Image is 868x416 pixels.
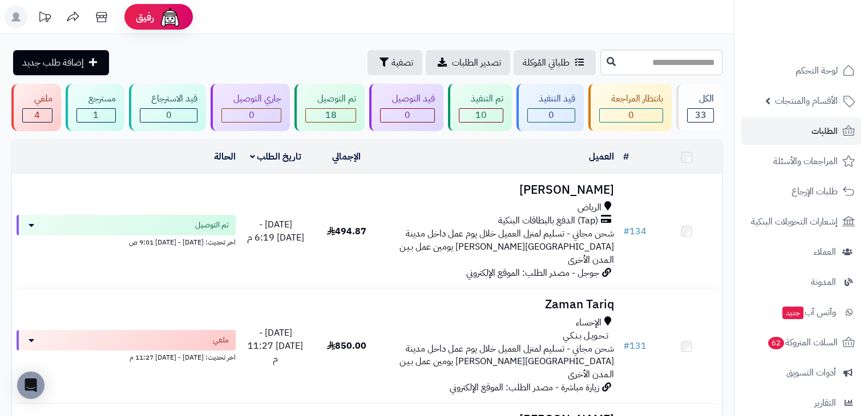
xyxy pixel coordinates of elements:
[586,84,674,131] a: بانتظار المراجعة 0
[475,108,487,122] span: 10
[249,108,255,122] span: 0
[578,201,601,214] span: الرياض
[17,235,236,247] div: اخر تحديث: [DATE] - [DATE] 9:01 ص
[127,84,209,131] a: قيد الاسترجاع 0
[195,219,229,231] span: تم التوصيل
[166,108,172,122] span: 0
[623,150,629,164] a: #
[466,266,599,280] span: جوجل - مصدر الطلب: الموقع الإلكتروني
[292,84,367,131] a: تم التوصيل 18
[623,225,629,238] span: #
[399,227,614,267] span: شحن مجاني - تسليم لمنزل العميل خلال يوم عمل داخل مدينة [GEOGRAPHIC_DATA][PERSON_NAME] يومين عمل ب...
[17,372,45,399] div: Open Intercom Messenger
[222,109,281,122] div: 0
[741,208,861,235] a: إشعارات التحويلات البنكية
[250,150,302,164] a: تاريخ الطلب
[391,56,413,70] span: تصفية
[13,50,109,75] a: إضافة طلب جديد
[523,56,570,70] span: طلباتي المُوكلة
[76,92,116,105] div: مسترجع
[368,50,422,75] button: تصفية
[792,183,838,199] span: طلبات الإرجاع
[22,92,53,105] div: ملغي
[159,6,181,28] img: ai-face.png
[248,326,303,366] span: [DATE] - [DATE] 11:27 م
[136,10,154,24] span: رفيق
[247,218,304,244] span: [DATE] - [DATE] 6:19 م
[812,123,838,139] span: الطلبات
[23,109,52,122] div: 4
[600,109,663,122] div: 0
[773,153,838,169] span: المراجعات والأسئلة
[741,178,861,205] a: طلبات الإرجاع
[628,108,634,122] span: 0
[459,92,503,105] div: تم التنفيذ
[814,395,836,411] span: التقارير
[514,50,596,75] a: طلباتي المُوكلة
[741,148,861,175] a: المراجعات والأسئلة
[527,92,576,105] div: قيد التنفيذ
[528,109,575,122] div: 0
[786,365,836,381] span: أدوات التسويق
[22,56,84,70] span: إضافة طلب جديد
[386,298,613,311] h3: Zaman Tariq
[386,183,613,197] h3: [PERSON_NAME]
[208,84,292,131] a: جاري التوصيل 0
[623,339,629,353] span: #
[459,109,503,122] div: 10
[93,108,99,122] span: 1
[367,84,446,131] a: قيد التوصيل 0
[741,117,861,145] a: الطلبات
[741,359,861,386] a: أدوات التسويق
[426,50,510,75] a: تصدير الطلبات
[589,150,614,164] a: العميل
[751,214,838,230] span: إشعارات التحويلات البنكية
[811,274,836,290] span: المدونة
[140,109,197,122] div: 0
[399,342,614,382] span: شحن مجاني - تسليم لمنزل العميل خلال يوم عمل داخل مدينة [GEOGRAPHIC_DATA][PERSON_NAME] يومين عمل ب...
[405,108,410,122] span: 0
[623,225,647,238] a: #134
[781,304,836,320] span: وآتس آب
[9,84,63,131] a: ملغي 4
[77,109,115,122] div: 1
[332,150,361,164] a: الإجمالي
[796,63,838,79] span: لوحة التحكم
[767,335,838,350] span: السلات المتروكة
[63,84,127,131] a: مسترجع 1
[214,150,236,164] a: الحالة
[327,339,366,353] span: 850.00
[30,6,59,31] a: تحديثات المنصة
[498,214,598,227] span: (Tap) الدفع بالبطاقات البنكية
[768,337,784,349] span: 62
[741,329,861,356] a: السلات المتروكة62
[34,108,40,122] span: 4
[599,92,663,105] div: بانتظار المراجعة
[741,299,861,326] a: وآتس آبجديد
[623,339,647,353] a: #131
[548,108,554,122] span: 0
[741,238,861,266] a: العملاء
[140,92,198,105] div: قيد الاسترجاع
[674,84,725,131] a: الكل33
[213,335,229,346] span: ملغي
[452,56,501,70] span: تصدير الطلبات
[741,57,861,84] a: لوحة التحكم
[381,109,434,122] div: 0
[221,92,281,105] div: جاري التوصيل
[687,92,714,105] div: الكل
[814,244,836,260] span: العملاء
[380,92,435,105] div: قيد التوصيل
[306,109,356,122] div: 18
[305,92,356,105] div: تم التوصيل
[327,225,366,238] span: 494.87
[782,307,804,319] span: جديد
[695,108,706,122] span: 33
[576,316,601,329] span: الإحساء
[450,381,599,394] span: زيارة مباشرة - مصدر الطلب: الموقع الإلكتروني
[775,93,838,109] span: الأقسام والمنتجات
[17,350,236,362] div: اخر تحديث: [DATE] - [DATE] 11:27 م
[446,84,514,131] a: تم التنفيذ 10
[325,108,337,122] span: 18
[741,268,861,296] a: المدونة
